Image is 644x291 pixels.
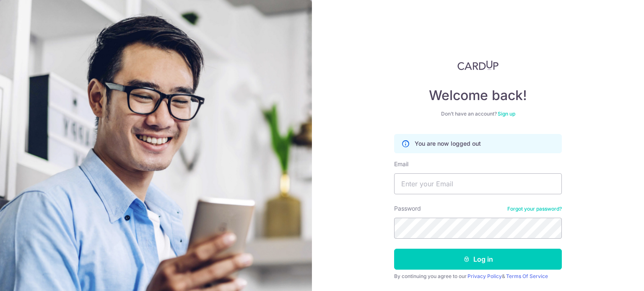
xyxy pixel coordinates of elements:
div: Don’t have an account? [394,111,562,117]
button: Log in [394,249,562,270]
a: Sign up [498,111,515,117]
h4: Welcome back! [394,87,562,104]
a: Privacy Policy [467,273,502,279]
label: Password [394,204,421,213]
a: Terms Of Service [506,273,548,279]
label: Email [394,160,408,168]
a: Forgot your password? [507,206,562,212]
img: CardUp Logo [457,60,499,70]
input: Enter your Email [394,173,562,194]
div: By continuing you agree to our & [394,273,562,280]
p: You are now logged out [415,139,481,148]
